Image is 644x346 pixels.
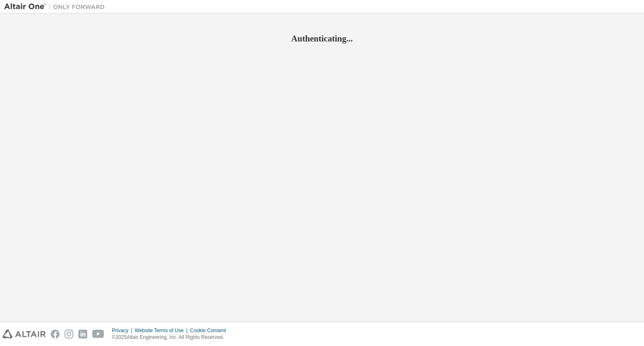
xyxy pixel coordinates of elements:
[4,3,109,11] img: Altair One
[4,33,640,44] h2: Authenticating...
[51,330,60,338] img: facebook.svg
[135,327,190,334] div: Website Terms of Use
[78,330,87,338] img: linkedin.svg
[112,334,231,341] p: © 2025 Altair Engineering, Inc. All Rights Reserved.
[92,330,104,338] img: youtube.svg
[65,330,73,338] img: instagram.svg
[3,330,46,338] img: altair_logo.svg
[112,327,135,334] div: Privacy
[190,327,231,334] div: Cookie Consent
